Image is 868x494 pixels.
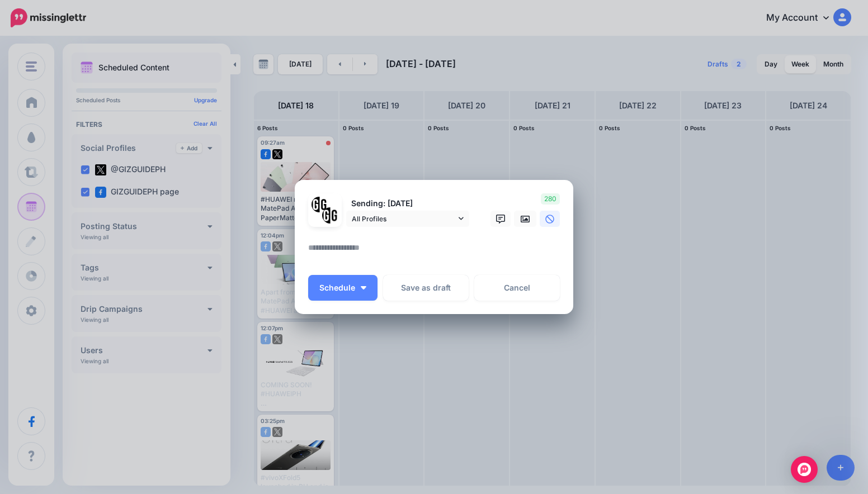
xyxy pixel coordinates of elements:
[474,275,560,301] a: Cancel
[346,211,469,227] a: All Profiles
[312,197,328,213] img: 353459792_649996473822713_4483302954317148903_n-bsa138318.png
[352,213,456,225] span: All Profiles
[361,286,366,289] img: arrow-down-white.png
[319,284,355,292] span: Schedule
[383,275,469,301] button: Save as draft
[346,197,469,210] p: Sending: [DATE]
[322,207,338,224] img: JT5sWCfR-79925.png
[541,193,560,205] span: 280
[308,275,378,301] button: Schedule
[791,456,818,483] div: Open Intercom Messenger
